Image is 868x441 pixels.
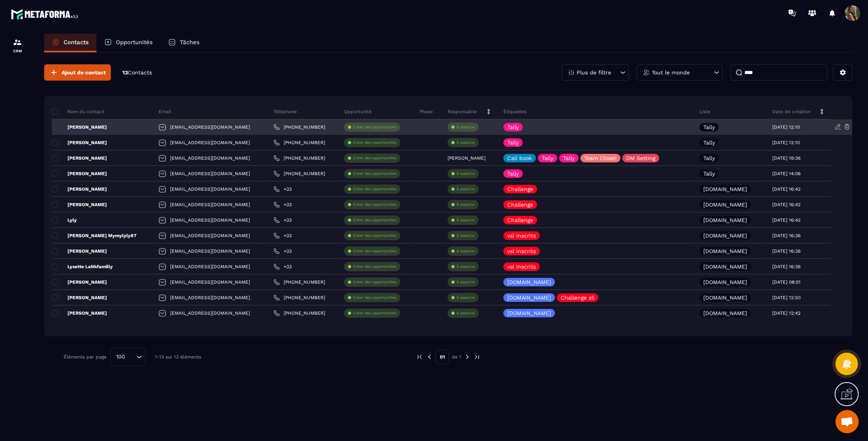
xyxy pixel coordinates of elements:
[507,295,551,300] p: [DOMAIN_NAME]
[577,70,611,75] p: Plus de filtre
[703,279,747,285] p: [DOMAIN_NAME]
[52,310,107,316] p: [PERSON_NAME]
[448,155,486,161] p: [PERSON_NAME]
[274,248,292,254] a: +33
[52,109,104,115] p: Nom du contact
[703,233,747,238] p: [DOMAIN_NAME]
[584,155,617,161] p: Team Closer
[274,279,325,285] a: [PHONE_NUMBER]
[353,295,396,300] p: Créer des opportunités
[2,49,33,53] p: CRM
[114,353,128,361] span: 100
[353,233,396,238] p: Créer des opportunités
[652,70,690,75] p: Tout le monde
[128,69,152,76] span: Contacts
[110,348,145,366] div: Search for option
[274,171,325,177] a: [PHONE_NUMBER]
[64,39,89,46] p: Contacts
[52,295,107,301] p: [PERSON_NAME]
[52,124,107,130] p: [PERSON_NAME]
[772,295,801,300] p: [DATE] 12:50
[274,310,325,316] a: [PHONE_NUMBER]
[772,264,801,269] p: [DATE] 16:36
[563,155,575,161] p: Tally
[542,155,553,161] p: Tally
[274,217,292,223] a: +33
[456,248,475,254] p: À associe
[353,202,396,207] p: Créer des opportunités
[456,264,475,269] p: À associe
[353,217,396,223] p: Créer des opportunités
[772,217,801,223] p: [DATE] 16:42
[772,310,801,316] p: [DATE] 12:42
[507,155,532,161] p: Call book
[52,171,107,177] p: [PERSON_NAME]
[456,310,475,316] p: À associe
[507,310,551,316] p: [DOMAIN_NAME]
[703,264,747,269] p: [DOMAIN_NAME]
[703,310,747,316] p: [DOMAIN_NAME]
[507,140,519,145] p: Tally
[703,186,747,192] p: [DOMAIN_NAME]
[353,155,396,161] p: Créer des opportunités
[274,109,297,115] p: Téléphone
[456,202,475,207] p: À associe
[772,171,801,176] p: [DATE] 14:06
[456,186,475,192] p: À associe
[116,39,153,46] p: Opportunités
[703,171,715,176] p: Tally
[703,155,715,161] p: Tally
[274,264,292,270] a: +33
[507,171,519,176] p: Tally
[507,186,533,192] p: Challenge
[2,32,33,59] a: formationformationCRM
[772,248,801,254] p: [DATE] 16:36
[772,124,800,130] p: [DATE] 12:10
[448,109,477,115] p: Responsable
[464,353,471,360] img: next
[122,69,152,76] p: 13
[158,109,171,115] p: Email
[353,140,396,145] p: Créer des opportunités
[456,124,475,130] p: À associe
[52,202,107,208] p: [PERSON_NAME]
[507,279,551,285] p: [DOMAIN_NAME]
[703,217,747,223] p: [DOMAIN_NAME]
[703,124,715,130] p: Tally
[274,233,292,239] a: +33
[353,279,396,285] p: Créer des opportunités
[180,39,200,46] p: Tâches
[456,171,475,176] p: À associe
[772,109,811,115] p: Date de création
[456,140,475,145] p: À associe
[772,140,800,145] p: [DATE] 12:10
[64,354,107,360] p: Éléments par page
[52,264,113,270] p: Lysette LaNkfamilly
[474,353,480,360] img: next
[835,410,859,433] div: Ouvrir le chat
[52,217,77,223] p: Lyly
[160,34,207,52] a: Tâches
[503,109,527,115] p: Étiquettes
[703,202,747,207] p: [DOMAIN_NAME]
[507,217,533,223] p: Challenge
[274,295,325,301] a: [PHONE_NUMBER]
[353,124,396,130] p: Créer des opportunités
[452,354,461,360] p: de 1
[507,248,536,254] p: vsl inscrits
[507,124,519,130] p: Tally
[52,233,136,239] p: [PERSON_NAME] Mymylyly87
[507,202,533,207] p: Challenge
[62,69,106,76] span: Ajout de contact
[353,186,396,192] p: Créer des opportunités
[436,350,449,364] p: 01
[456,279,475,285] p: À associe
[44,34,96,52] a: Contacts
[772,202,801,207] p: [DATE] 16:42
[772,186,801,192] p: [DATE] 16:42
[52,248,107,254] p: [PERSON_NAME]
[274,140,325,146] a: [PHONE_NUMBER]
[353,171,396,176] p: Créer des opportunités
[274,186,292,192] a: +33
[626,155,655,161] p: DM Setting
